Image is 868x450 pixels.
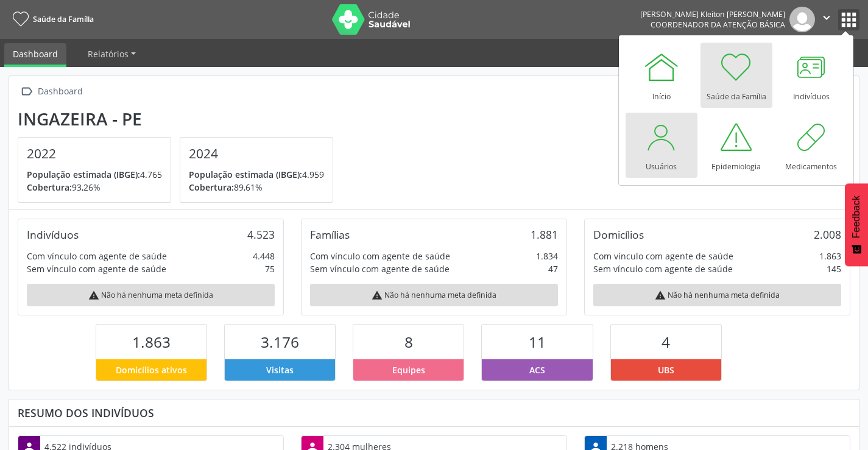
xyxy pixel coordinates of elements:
span: Coordenador da Atenção Básica [651,19,785,30]
span: ACS [529,364,545,376]
div: Com vínculo com agente de saúde [593,250,733,262]
div: Não há nenhuma meta definida [593,284,841,306]
h4: 2024 [189,146,324,161]
a:  Dashboard [18,83,85,100]
span: Visitas [266,364,294,376]
div: Domicílios [593,228,644,241]
div: Não há nenhuma meta definida [310,284,558,306]
p: 4.765 [27,168,162,181]
div: 75 [265,262,275,275]
div: Sem vínculo com agente de saúde [27,262,166,275]
div: [PERSON_NAME] Kleiton [PERSON_NAME] [640,9,785,19]
div: Resumo dos indivíduos [18,406,850,420]
div: Indivíduos [27,228,79,241]
span: Domicílios ativos [116,364,187,376]
span: Relatórios [88,48,129,60]
a: Indivíduos [775,43,847,108]
span: População estimada (IBGE): [189,169,302,180]
div: 1.863 [819,250,841,262]
span: 11 [529,332,546,352]
p: 93,26% [27,181,162,194]
div: 145 [827,262,841,275]
button: Feedback - Mostrar pesquisa [845,183,868,266]
i: warning [88,290,99,301]
a: Epidemiologia [700,113,772,178]
i: warning [655,290,666,301]
div: 1.881 [531,228,558,241]
span: 1.863 [132,332,171,352]
span: UBS [658,364,674,376]
a: Saúde da Família [9,9,94,29]
div: Famílias [310,228,350,241]
div: Com vínculo com agente de saúde [310,250,450,262]
div: 4.448 [253,250,275,262]
div: Ingazeira - PE [18,109,342,129]
a: Início [626,43,697,108]
a: Dashboard [4,43,66,67]
i:  [820,11,833,24]
p: 89,61% [189,181,324,194]
button: apps [838,9,859,30]
a: Usuários [626,113,697,178]
div: Com vínculo com agente de saúde [27,250,167,262]
i: warning [372,290,383,301]
a: Saúde da Família [700,43,772,108]
div: 2.008 [814,228,841,241]
a: Medicamentos [775,113,847,178]
span: Saúde da Família [33,14,94,24]
span: População estimada (IBGE): [27,169,140,180]
div: 47 [548,262,558,275]
span: 8 [404,332,413,352]
div: Sem vínculo com agente de saúde [593,262,733,275]
span: 4 [662,332,670,352]
span: Cobertura: [27,181,72,193]
div: 4.523 [247,228,275,241]
h4: 2022 [27,146,162,161]
div: 1.834 [536,250,558,262]
div: Dashboard [35,83,85,100]
div: Não há nenhuma meta definida [27,284,275,306]
span: Feedback [851,195,862,238]
i:  [18,83,35,100]
p: 4.959 [189,168,324,181]
a: Relatórios [79,43,144,65]
img: img [789,7,815,32]
span: Cobertura: [189,181,234,193]
span: Equipes [392,364,425,376]
span: 3.176 [261,332,299,352]
div: Sem vínculo com agente de saúde [310,262,450,275]
button:  [815,7,838,32]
